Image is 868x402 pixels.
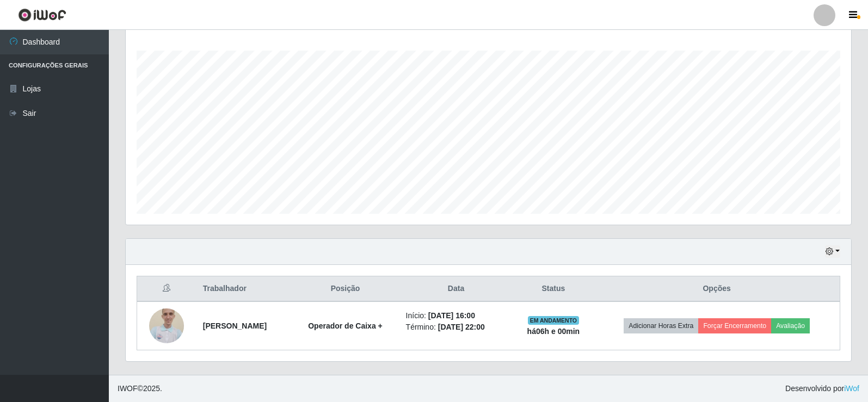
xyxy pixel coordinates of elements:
[291,276,399,302] th: Posição
[844,384,859,393] a: iWof
[149,302,184,349] img: 1672088363054.jpeg
[196,276,292,302] th: Trabalhador
[18,8,66,22] img: CoreUI Logo
[785,383,859,394] span: Desenvolvido por
[624,318,698,333] button: Adicionar Horas Extra
[118,383,162,394] span: © 2025 .
[438,323,485,331] time: [DATE] 22:00
[406,310,507,321] li: Início:
[527,327,580,336] strong: há 06 h e 00 min
[594,276,840,302] th: Opções
[771,318,810,333] button: Avaliação
[406,321,507,333] li: Término:
[528,316,580,325] span: EM ANDAMENTO
[399,276,513,302] th: Data
[308,321,383,330] strong: Operador de Caixa +
[698,318,771,333] button: Forçar Encerramento
[118,384,138,393] span: IWOF
[203,321,267,330] strong: [PERSON_NAME]
[513,276,594,302] th: Status
[428,311,475,320] time: [DATE] 16:00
